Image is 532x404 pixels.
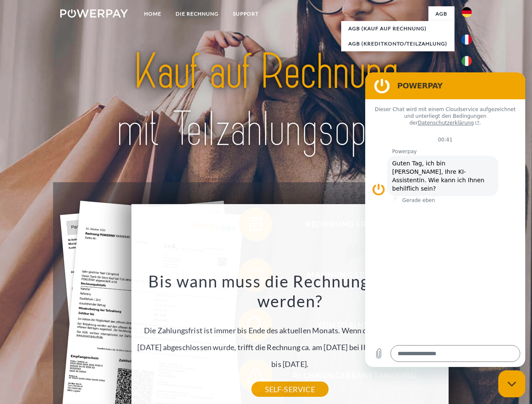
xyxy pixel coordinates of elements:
iframe: Messaging-Fenster [365,72,525,367]
a: Home [137,6,168,21]
a: SELF-SERVICE [251,382,329,397]
a: AGB (Kreditkonto/Teilzahlung) [341,36,454,51]
h3: Bis wann muss die Rechnung bezahlt werden? [136,271,444,311]
a: DIE RECHNUNG [168,6,226,21]
img: it [462,56,472,66]
a: AGB (Kauf auf Rechnung) [341,21,454,36]
img: fr [462,35,472,45]
img: logo-powerpay-white.svg [60,9,128,18]
a: agb [428,6,454,21]
a: SUPPORT [226,6,266,21]
div: Die Zahlungsfrist ist immer bis Ende des aktuellen Monats. Wenn die Bestellung z.B. am [DATE] abg... [136,271,444,389]
img: title-powerpay_de.svg [80,40,452,161]
iframe: Schaltfläche zum Öffnen des Messaging-Fensters; Konversation läuft [498,370,525,397]
img: de [462,7,472,17]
